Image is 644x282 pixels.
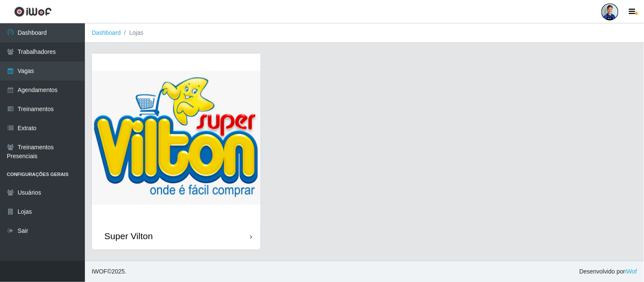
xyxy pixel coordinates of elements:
[104,231,153,241] div: Super Vilton
[92,29,121,36] a: Dashboard
[92,268,107,275] span: IWOF
[14,6,52,17] img: CoreUI Logo
[92,267,127,276] span: © 2025 .
[121,28,143,37] li: Lojas
[85,23,644,43] nav: breadcrumb
[625,268,637,275] a: iWof
[579,267,637,276] span: Desenvolvido por
[92,53,261,250] a: Super Vilton
[92,53,261,222] img: cardImg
